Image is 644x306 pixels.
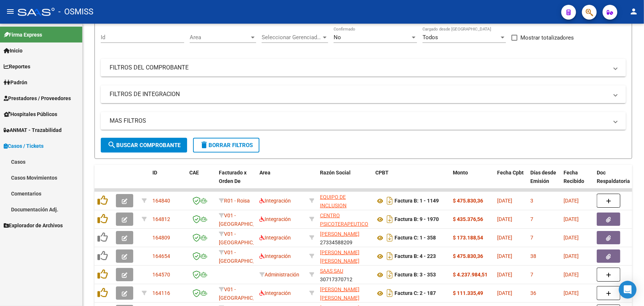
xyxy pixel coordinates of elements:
mat-panel-title: MAS FILTROS [110,117,608,125]
span: Casos / Tickets [4,142,44,150]
div: 30717370712 [320,267,369,282]
strong: Factura B: 4 - 223 [395,254,436,259]
span: [DATE] [564,235,579,241]
span: Integración [259,290,291,296]
datatable-header-cell: Area [256,165,306,197]
span: Area [259,170,271,176]
span: Doc Respaldatoria [597,170,630,184]
datatable-header-cell: Doc Respaldatoria [594,165,638,197]
span: [DATE] [564,253,579,259]
strong: Factura B: 1 - 1149 [395,198,439,204]
span: [DATE] [564,290,579,296]
span: 164840 [152,198,170,204]
span: Monto [453,170,468,176]
span: [DATE] [497,253,512,259]
span: Fecha Recibido [564,170,584,184]
span: [DATE] [564,198,579,204]
span: Administración [259,272,299,278]
span: Razón Social [320,170,351,176]
span: Mostrar totalizadores [520,33,574,42]
strong: $ 111.335,49 [453,290,483,296]
span: [PERSON_NAME] [PERSON_NAME] [320,286,359,301]
strong: $ 4.237.984,51 [453,272,488,278]
i: Descargar documento [385,287,395,299]
mat-expansion-panel-header: FILTROS DEL COMPROBANTE [101,59,626,76]
span: - OSMISS [58,4,93,20]
strong: $ 435.376,56 [453,216,483,222]
span: 7 [530,235,533,241]
span: Integración [259,235,291,241]
mat-expansion-panel-header: FILTROS DE INTEGRACION [101,85,626,103]
span: Facturado x Orden De [219,170,247,184]
span: [PERSON_NAME] [320,231,359,237]
strong: $ 475.830,36 [453,253,483,259]
strong: Factura B: 3 - 353 [395,272,436,278]
span: Fecha Cpbt [497,170,524,176]
mat-icon: delete [200,140,209,149]
span: Firma Express [4,31,42,39]
span: [DATE] [497,235,512,241]
div: 30712040145 [320,211,369,227]
span: 38 [530,253,536,259]
datatable-header-cell: Facturado x Orden De [216,165,256,197]
button: Borrar Filtros [193,138,259,153]
mat-icon: person [629,7,638,16]
button: Buscar Comprobante [101,138,187,153]
span: 164116 [152,290,170,296]
span: Seleccionar Gerenciador [262,34,321,41]
span: [DATE] [497,216,512,222]
span: CENTRO PSICOTERAPEUTICO [GEOGRAPHIC_DATA] S.A [320,212,370,244]
mat-panel-title: FILTROS DE INTEGRACION [110,90,608,98]
div: 27352713541 [320,285,369,301]
span: Días desde Emisión [530,170,556,184]
span: Prestadores / Proveedores [4,94,71,102]
mat-icon: menu [6,7,15,16]
span: Inicio [4,47,23,55]
i: Descargar documento [385,232,395,244]
span: 36 [530,290,536,296]
datatable-header-cell: ID [149,165,186,197]
span: CAE [189,170,199,176]
datatable-header-cell: Fecha Recibido [561,165,594,197]
span: 164654 [152,253,170,259]
span: [DATE] [497,272,512,278]
span: EQUIPO DE INCLUSION CRECIENDO JUNTOS S.R.L. [320,194,369,225]
mat-icon: search [107,140,116,149]
span: ANMAT - Trazabilidad [4,126,62,134]
strong: Factura B: 9 - 1970 [395,217,439,222]
datatable-header-cell: CAE [186,165,216,197]
mat-expansion-panel-header: MAS FILTROS [101,112,626,130]
datatable-header-cell: Razón Social [317,165,372,197]
span: Integración [259,253,291,259]
span: Integración [259,198,291,204]
i: Descargar documento [385,213,395,225]
strong: $ 173.188,54 [453,235,483,241]
span: Buscar Comprobante [107,142,180,149]
datatable-header-cell: Monto [450,165,494,197]
span: Todos [423,34,438,41]
div: 27303416868 [320,248,369,264]
span: [DATE] [497,290,512,296]
span: [DATE] [564,272,579,278]
div: 27334588209 [320,230,369,245]
span: Integración [259,216,291,222]
span: 164812 [152,216,170,222]
span: Hospitales Públicos [4,110,57,118]
span: [PERSON_NAME] [PERSON_NAME] [320,249,359,264]
span: No [334,34,341,41]
span: ID [152,170,157,176]
i: Descargar documento [385,195,395,207]
span: Reportes [4,62,30,71]
datatable-header-cell: Fecha Cpbt [494,165,527,197]
span: 7 [530,272,533,278]
span: [DATE] [564,216,579,222]
div: 30718301331 [320,193,369,208]
span: CPBT [375,170,389,176]
span: [DATE] [497,198,512,204]
i: Descargar documento [385,269,395,280]
span: 3 [530,198,533,204]
span: 164570 [152,272,170,278]
strong: $ 475.830,36 [453,198,483,204]
span: 164809 [152,235,170,241]
span: SAAS SAU [320,268,343,274]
